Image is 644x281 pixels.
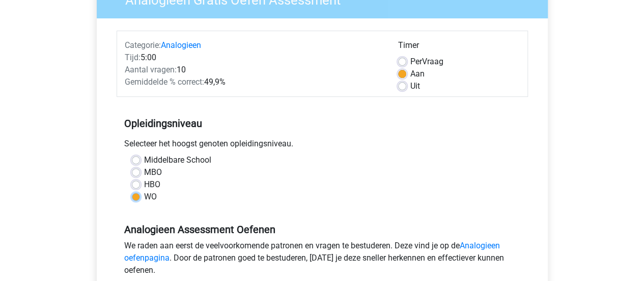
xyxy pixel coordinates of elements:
[117,76,390,88] div: 49,9%
[410,80,420,92] label: Uit
[117,240,528,280] div: We raden aan eerst de veelvoorkomende patronen en vragen te bestuderen. Deze vind je op de . Door...
[125,40,161,50] span: Categorie:
[161,40,201,50] a: Analogieen
[398,39,520,56] div: Timer
[117,52,390,64] div: 5:00
[410,57,422,66] span: Per
[144,178,160,191] label: HBO
[410,68,425,80] label: Aan
[144,191,157,203] label: WO
[144,154,211,166] label: Middelbare School
[124,223,520,236] h5: Analogieen Assessment Oefenen
[124,113,520,134] h5: Opleidingsniveau
[117,138,528,154] div: Selecteer het hoogst genoten opleidingsniveau.
[410,56,443,68] label: Vraag
[117,64,390,76] div: 10
[125,65,177,74] span: Aantal vragen:
[125,53,141,62] span: Tijd:
[144,166,162,178] label: MBO
[125,77,204,87] span: Gemiddelde % correct:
